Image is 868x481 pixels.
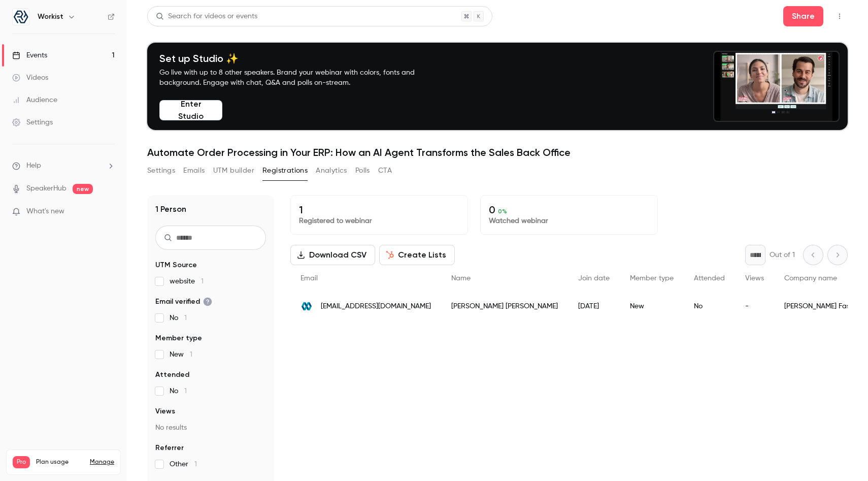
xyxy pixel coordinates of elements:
[159,52,439,65] h4: Set up Studio ✨
[301,300,313,312] img: hansonfaso.com
[630,275,674,282] span: Member type
[147,146,848,158] h1: Automate Order Processing in Your ERP: How an AI Agent Transforms the Sales Back Office
[301,275,318,282] span: Email
[770,250,795,260] p: Out of 1
[321,301,431,312] span: [EMAIL_ADDRESS][DOMAIN_NAME]
[299,216,459,226] p: Registered to webinar
[451,275,471,282] span: Name
[784,275,837,282] span: Company name
[156,11,257,22] div: Search for videos or events
[12,50,47,60] div: Events
[190,351,192,358] span: 1
[13,456,30,468] span: Pro
[12,95,57,105] div: Audience
[568,292,620,320] div: [DATE]
[159,68,439,88] p: Go live with up to 8 other speakers. Brand your webinar with colors, fonts and background. Engage...
[12,161,115,171] li: help-dropdown-opener
[155,423,266,433] p: No results
[620,292,684,320] div: New
[159,100,222,120] button: Enter Studio
[170,459,197,469] span: Other
[201,278,204,285] span: 1
[73,184,93,194] span: new
[155,260,266,469] section: facet-groups
[12,117,53,127] div: Settings
[36,458,84,466] span: Plan usage
[498,208,507,215] span: 0 %
[441,292,568,320] div: [PERSON_NAME] [PERSON_NAME]
[316,163,347,179] button: Analytics
[379,245,455,265] button: Create Lists
[170,349,192,360] span: New
[13,9,29,25] img: Workist
[155,406,175,416] span: Views
[184,388,187,395] span: 1
[155,203,186,215] h1: 1 Person
[489,204,649,216] p: 0
[194,461,197,468] span: 1
[26,206,64,217] span: What's new
[90,458,114,466] a: Manage
[299,204,459,216] p: 1
[184,314,187,322] span: 1
[155,297,212,307] span: Email verified
[183,163,205,179] button: Emails
[155,370,189,380] span: Attended
[26,161,41,171] span: Help
[170,386,187,396] span: No
[155,333,202,343] span: Member type
[38,12,63,22] h6: Workist
[262,163,308,179] button: Registrations
[745,275,764,282] span: Views
[103,207,115,216] iframe: Noticeable Trigger
[155,260,197,270] span: UTM Source
[170,313,187,323] span: No
[578,275,610,282] span: Join date
[694,275,725,282] span: Attended
[355,163,370,179] button: Polls
[155,443,184,453] span: Referrer
[290,245,375,265] button: Download CSV
[213,163,254,179] button: UTM builder
[378,163,392,179] button: CTA
[489,216,649,226] p: Watched webinar
[26,183,66,194] a: SpeakerHub
[684,292,735,320] div: No
[783,6,823,26] button: Share
[735,292,774,320] div: -
[147,163,175,179] button: Settings
[170,276,204,286] span: website
[12,73,48,83] div: Videos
